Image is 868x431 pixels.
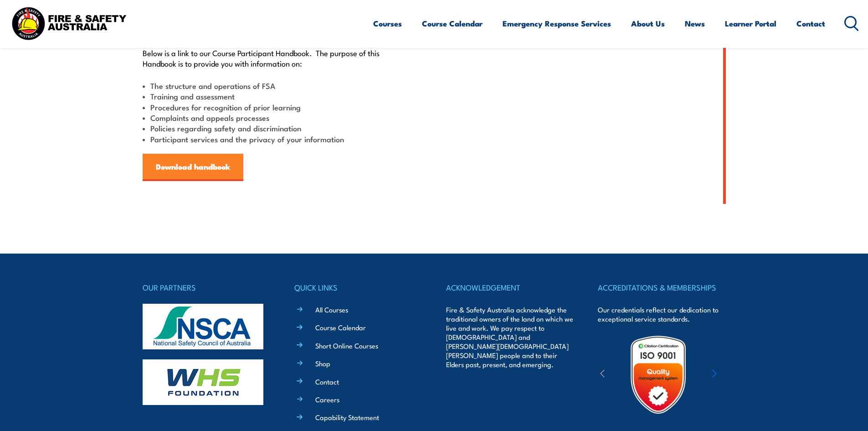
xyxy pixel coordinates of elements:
a: Download handbook [143,154,243,181]
a: Capability Statement [315,412,379,422]
a: Careers [315,395,339,404]
p: Below is a link to our Course Participant Handbook. The purpose of this Handbook is to provide yo... [143,47,392,69]
a: Short Online Courses [315,341,378,350]
a: Courses [373,11,402,36]
h4: OUR PARTNERS [143,281,270,294]
li: The structure and operations of FSA [143,80,392,91]
a: News [685,11,705,36]
h4: ACCREDITATIONS & MEMBERSHIPS [598,281,725,294]
li: Participant services and the privacy of your information [143,134,392,144]
a: Shop [315,358,330,368]
p: Fire & Safety Australia acknowledge the traditional owners of the land on which we live and work.... [446,305,574,369]
img: nsca-logo-footer [143,304,263,349]
a: Learner Portal [725,11,776,36]
a: Contact [796,11,825,36]
img: whs-logo-footer [143,359,263,405]
a: Contact [315,377,339,386]
a: All Courses [315,305,348,314]
h4: QUICK LINKS [294,281,422,294]
img: ewpa-logo [699,359,778,390]
img: Untitled design (19) [618,335,698,415]
a: Course Calendar [422,11,483,36]
p: Our credentials reflect our dedication to exceptional service standards. [598,305,725,323]
h4: ACKNOWLEDGEMENT [446,281,574,294]
li: Procedures for recognition of prior learning [143,102,392,112]
a: About Us [631,11,665,36]
a: Emergency Response Services [503,11,611,36]
li: Complaints and appeals processes [143,112,392,123]
li: Training and assessment [143,91,392,101]
a: Course Calendar [315,322,366,332]
li: Policies regarding safety and discrimination [143,123,392,133]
